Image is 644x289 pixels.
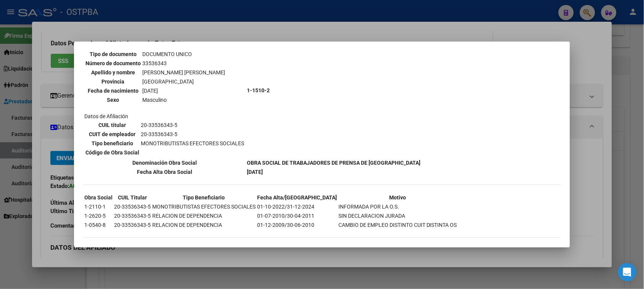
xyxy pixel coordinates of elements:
[85,96,141,104] th: Sexo
[152,193,256,202] th: Tipo Beneficiario
[142,96,225,104] td: Masculino
[85,130,140,138] th: CUIT de empleador
[114,221,151,229] td: 20-33536343-5
[84,23,246,158] td: Datos personales Datos de Afiliación
[84,221,113,229] td: 1-0540-8
[85,139,140,148] th: Tipo beneficiario
[85,50,141,58] th: Tipo de documento
[84,202,113,211] td: 1-2110-1
[142,87,225,95] td: [DATE]
[140,121,245,129] td: 20-33536343-5
[84,212,113,220] td: 1-2620-5
[142,50,225,58] td: DOCUMENTO UNICO
[85,121,140,129] th: CUIL titular
[84,193,113,202] th: Obra Social
[338,221,457,229] td: CAMBIO DE EMPLEO DISTINTO CUIT DISTINTA OS
[257,221,337,229] td: 01-12-2009/30-06-2010
[618,263,636,281] div: Open Intercom Messenger
[84,168,246,176] th: Fecha Alta Obra Social
[247,169,263,175] b: [DATE]
[338,202,457,211] td: INFORMADA POR LA O.S.
[85,59,141,67] th: Número de documento
[114,202,151,211] td: 20-33536343-5
[247,160,420,166] b: OBRA SOCIAL DE TRABAJADORES DE PRENSA DE [GEOGRAPHIC_DATA]
[140,139,245,148] td: MONOTRIBUTISTAS EFECTORES SOCIALES
[257,202,337,211] td: 01-10-2022/31-12-2024
[142,68,225,77] td: [PERSON_NAME] [PERSON_NAME]
[338,212,457,220] td: SIN DECLARACION JURADA
[114,193,151,202] th: CUIL Titular
[152,202,256,211] td: MONOTRIBUTISTAS EFECTORES SOCIALES
[85,68,141,77] th: Apellido y nombre
[338,193,457,202] th: Motivo
[142,77,225,86] td: [GEOGRAPHIC_DATA]
[257,193,337,202] th: Fecha Alta/[GEOGRAPHIC_DATA]
[257,212,337,220] td: 01-07-2010/30-04-2011
[142,59,225,67] td: 33536343
[85,77,141,86] th: Provincia
[140,130,245,138] td: 20-33536343-5
[84,159,246,167] th: Denominación Obra Social
[85,148,140,157] th: Código de Obra Social
[85,87,141,95] th: Fecha de nacimiento
[152,221,256,229] td: RELACION DE DEPENDENCIA
[114,212,151,220] td: 20-33536343-5
[247,87,270,93] b: 1-1510-2
[152,212,256,220] td: RELACION DE DEPENDENCIA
